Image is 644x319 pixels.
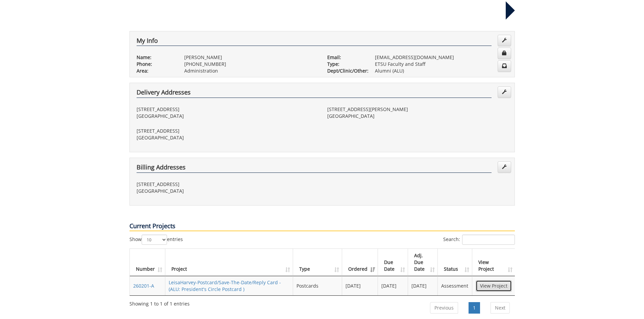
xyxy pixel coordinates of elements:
div: Showing 1 to 1 of 1 entries [129,298,190,307]
a: Edit Addresses [498,86,511,98]
th: Status: activate to sort column ascending [438,249,472,276]
td: [DATE] [378,276,408,295]
th: Adj. Due Date: activate to sort column ascending [408,249,438,276]
p: Type: [327,61,365,68]
label: Search: [443,235,515,245]
p: Alumni (ALU) [375,68,508,74]
input: Search: [462,235,515,245]
p: Area: [137,68,174,74]
p: Current Projects [129,222,515,231]
p: [GEOGRAPHIC_DATA] [137,134,317,141]
h4: My Info [137,37,492,46]
td: [DATE] [408,276,438,295]
th: Due Date: activate to sort column ascending [378,249,408,276]
p: [STREET_ADDRESS] [137,106,317,113]
p: [STREET_ADDRESS] [137,181,317,188]
a: LeisaHarvey-Postcard/Save-The-Date/Reply Card - (ALU: President's Circle Postcard ) [169,279,281,292]
a: Previous [430,302,458,314]
a: Change Communication Preferences [498,60,511,72]
p: [GEOGRAPHIC_DATA] [137,113,317,119]
th: Type: activate to sort column ascending [293,249,342,276]
th: View Project: activate to sort column ascending [472,249,515,276]
p: [GEOGRAPHIC_DATA] [137,188,317,194]
p: Dept/Clinic/Other: [327,68,365,74]
th: Ordered: activate to sort column ascending [342,249,378,276]
p: [STREET_ADDRESS][PERSON_NAME] [327,106,508,113]
p: [GEOGRAPHIC_DATA] [327,113,508,119]
a: 1 [469,302,480,314]
td: Postcards [293,276,342,295]
p: Administration [184,68,317,74]
p: Email: [327,54,365,61]
p: [EMAIL_ADDRESS][DOMAIN_NAME] [375,54,508,61]
p: Name: [137,54,174,61]
a: Change Password [498,48,511,59]
th: Project: activate to sort column ascending [165,249,293,276]
a: View Project [476,280,512,292]
p: [STREET_ADDRESS] [137,128,317,134]
td: Assessment [438,276,472,295]
p: Phone: [137,61,174,68]
a: 260201-A [133,283,154,289]
select: Showentries [142,235,167,245]
h4: Billing Addresses [137,164,492,173]
a: Edit Info [498,35,511,46]
p: [PERSON_NAME] [184,54,317,61]
a: Next [491,302,510,314]
label: Show entries [129,235,183,245]
p: [PHONE_NUMBER] [184,61,317,68]
a: Edit Addresses [498,161,511,173]
td: [DATE] [342,276,378,295]
p: ETSU Faculty and Staff [375,61,508,68]
th: Number: activate to sort column ascending [130,249,165,276]
h4: Delivery Addresses [137,89,492,98]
